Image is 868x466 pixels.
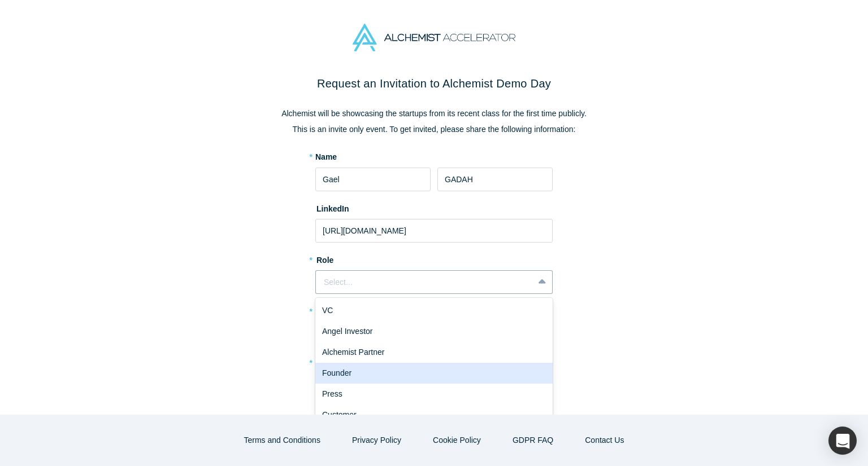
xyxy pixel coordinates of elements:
input: Last Name [437,168,553,191]
input: First Name [315,168,431,191]
div: Select... [324,276,526,288]
label: Role [315,250,553,266]
label: LinkedIn [315,199,349,215]
button: Terms and Conditions [232,430,332,450]
div: Press [315,384,553,405]
div: Customer [315,405,553,425]
a: GDPR FAQ [501,430,565,450]
div: VC [315,300,553,321]
div: Founder [315,363,553,384]
h2: Request an Invitation to Alchemist Demo Day [197,75,671,92]
div: Alchemist Partner [315,342,553,363]
button: Contact Us [573,430,636,450]
p: This is an invite only event. To get invited, please share the following information: [197,124,671,135]
div: Angel Investor [315,321,553,342]
button: Privacy Policy [340,430,413,450]
label: Name [315,151,337,163]
button: Cookie Policy [421,430,493,450]
p: Alchemist will be showcasing the startups from its recent class for the first time publicly. [197,108,671,120]
img: Alchemist Accelerator Logo [353,24,515,51]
